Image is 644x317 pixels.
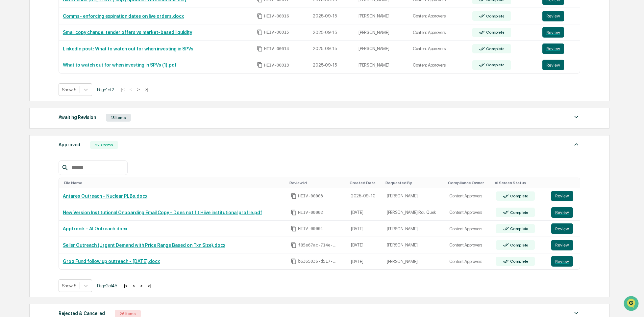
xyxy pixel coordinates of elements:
td: Content Approvers [409,41,468,57]
span: Copy Id [257,46,263,52]
span: HIIV-00015 [264,30,289,35]
td: [DATE] [347,204,383,221]
td: Content Approvers [409,57,468,73]
a: New Version Institutional Onboarding Email Copy - Does not fit Hiive institutional profile.pdf [63,210,262,215]
a: Powered byPylon [46,111,80,117]
button: Review [551,207,573,218]
td: [PERSON_NAME] [383,237,446,253]
td: Content Approvers [409,8,468,24]
td: Content Approvers [445,204,492,221]
button: Review [551,223,573,234]
span: Data Lookup [13,96,41,102]
span: HIIV-00013 [264,63,289,68]
span: Copy Id [291,242,297,248]
td: 2025-09-15 [309,24,355,41]
button: Review [551,256,573,267]
span: Copy Id [291,210,297,216]
td: [PERSON_NAME] [383,188,446,205]
button: Review [542,11,564,21]
span: Attestations [54,83,82,90]
div: Toggle SortBy [495,181,544,185]
iframe: Open customer support [623,295,641,313]
span: Pylon [65,112,80,117]
a: Review [542,60,576,70]
div: 🗄️ [48,84,53,89]
a: 🗄️Attestations [45,80,84,92]
button: >| [143,87,150,92]
span: HIIV-00002 [298,210,323,215]
button: Review [542,60,564,70]
img: caret [572,140,580,148]
a: Review [542,43,576,54]
span: Preclearance [13,83,42,90]
td: [PERSON_NAME] [355,57,409,73]
td: Content Approvers [445,253,492,270]
span: HIIV-00014 [264,46,289,51]
td: 2025-09-15 [309,8,355,24]
td: [PERSON_NAME] [355,8,409,24]
td: 2025-09-15 [309,57,355,73]
a: Review [551,191,576,201]
div: Complete [485,30,504,35]
div: Toggle SortBy [64,181,284,185]
img: caret [572,309,580,317]
button: < [131,283,137,289]
div: 🔎 [7,96,12,101]
button: Review [542,27,564,38]
span: b6365036-d517-4ba6-9c9e-8a0b6d030223 [298,259,337,264]
a: Groq Fund follow up outreach - [DATE].docx [63,259,160,264]
td: [PERSON_NAME] [383,253,446,270]
a: Review [542,11,576,21]
span: HIIV-00016 [264,14,289,19]
img: caret [572,113,580,121]
div: Toggle SortBy [350,181,380,185]
span: HIIV-00003 [298,193,323,199]
a: LinkedIn post: What to watch out for when investing in SPVs [63,46,193,51]
td: [PERSON_NAME] [383,221,446,237]
td: [DATE] [347,221,383,237]
td: Content Approvers [445,188,492,205]
div: Toggle SortBy [385,181,443,185]
a: 🖐️Preclearance [4,80,45,92]
span: Page 2 of 45 [97,283,117,288]
div: Awaiting Revision [59,113,96,122]
button: Start new chat [112,52,120,60]
div: Approved [59,140,80,149]
td: 2025-09-15 [309,41,355,57]
a: 🔎Data Lookup [4,93,44,105]
td: 2025-09-10 [347,188,383,205]
a: Comms- enforcing expiration dates on live orders.docx [63,14,184,19]
div: Complete [485,14,504,18]
div: Complete [485,46,504,51]
button: Review [542,43,564,54]
a: What to watch out for when investing in SPVs (1).pdf [63,62,177,68]
img: 1746055101610-c473b297-6a78-478c-a979-82029cc54cd1 [7,50,18,62]
a: Review [551,256,576,267]
div: 🖐️ [7,84,12,89]
td: Content Approvers [445,237,492,253]
span: Copy Id [257,62,263,68]
button: >| [146,283,153,289]
p: How can we help? [7,14,120,24]
a: Antares Outreach - Nuclear PLBs.docx [63,193,147,199]
div: We're available if you need us! [22,57,83,62]
div: Complete [485,63,504,67]
div: Toggle SortBy [448,181,489,185]
span: Copy Id [257,13,263,19]
a: Review [551,207,576,218]
span: HIIV-00001 [298,226,323,231]
td: Content Approvers [445,221,492,237]
div: Complete [509,243,528,247]
div: Start new chat [22,50,108,57]
div: Toggle SortBy [289,181,344,185]
span: Copy Id [257,29,263,35]
td: [PERSON_NAME] [355,41,409,57]
span: Copy Id [291,226,297,232]
td: [PERSON_NAME] [355,24,409,41]
div: Complete [509,210,528,215]
a: Review [542,27,576,38]
span: Page 1 of 2 [97,87,114,92]
td: [PERSON_NAME] Rou Quek [383,204,446,221]
button: Review [551,240,573,250]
